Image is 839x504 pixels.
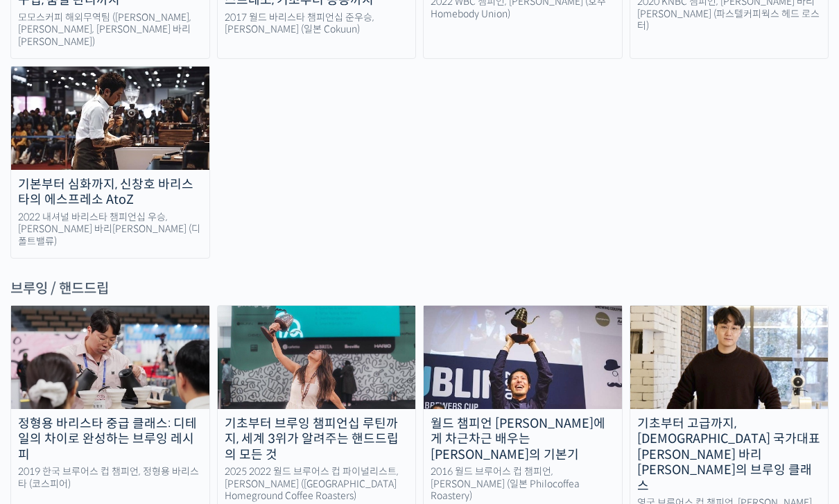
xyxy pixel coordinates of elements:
div: 2016 월드 브루어스 컵 챔피언, [PERSON_NAME] (일본 Philocoffea Roastery) [424,467,622,503]
img: from-brewing-basics-to-competition_course-thumbnail.jpg [218,306,416,409]
a: 홈 [4,389,92,424]
img: fundamentals-of-brewing_course-thumbnail.jpeg [424,306,622,409]
div: 2025 2022 월드 브루어스 컵 파이널리스트, [PERSON_NAME] ([GEOGRAPHIC_DATA] Homeground Coffee Roasters) [218,467,416,503]
div: 기초부터 브루잉 챔피언십 루틴까지, 세계 3위가 알려주는 핸드드립의 모든 것 [218,417,416,464]
div: 2017 월드 바리스타 챔피언십 준우승, [PERSON_NAME] (일본 Cokuun) [218,12,416,37]
img: changhoshin_thumbnail2.jpeg [11,67,209,170]
div: 월드 챔피언 [PERSON_NAME]에게 차근차근 배우는 [PERSON_NAME]의 기본기 [424,417,622,464]
a: 설정 [179,389,266,424]
span: 대화 [127,410,144,422]
div: 기본부터 심화까지, 신창호 바리스타의 에스프레소 AtoZ [11,177,209,209]
a: 기본부터 심화까지, 신창호 바리스타의 에스프레소 AtoZ 2022 내셔널 바리스타 챔피언십 우승, [PERSON_NAME] 바리[PERSON_NAME] (디폴트밸류) [10,67,210,259]
span: 설정 [214,410,231,421]
div: 2019 한국 브루어스 컵 챔피언, 정형용 바리스타 (코스피어) [11,467,209,491]
div: 정형용 바리스타 중급 클래스: 디테일의 차이로 완성하는 브루잉 레시피 [11,417,209,464]
a: 대화 [92,389,179,424]
div: 기초부터 고급까지, [DEMOGRAPHIC_DATA] 국가대표 [PERSON_NAME] 바리[PERSON_NAME]의 브루잉 클래스 [630,417,829,495]
span: 홈 [44,410,52,421]
div: 2022 내셔널 바리스타 챔피언십 우승, [PERSON_NAME] 바리[PERSON_NAME] (디폴트밸류) [11,212,209,249]
div: 브루잉 / 핸드드립 [10,280,829,299]
div: 모모스커피 해외무역팀 ([PERSON_NAME], [PERSON_NAME], [PERSON_NAME] 바리[PERSON_NAME]) [11,12,209,49]
img: sanghopark-thumbnail.jpg [630,306,829,409]
img: advanced-brewing_course-thumbnail.jpeg [11,306,209,409]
